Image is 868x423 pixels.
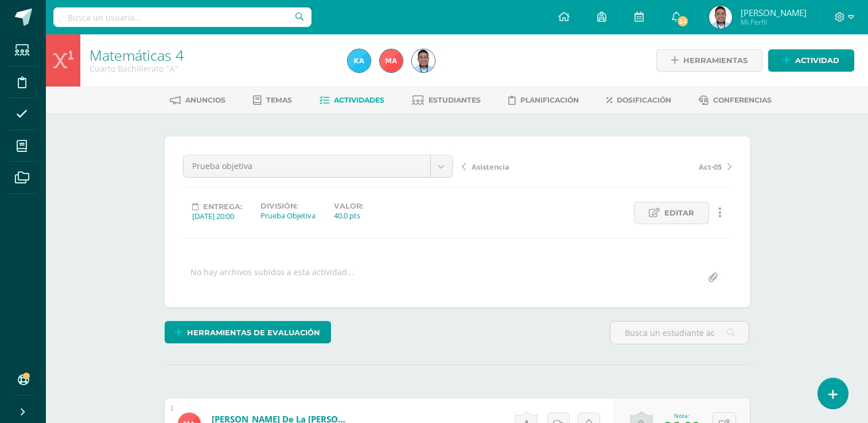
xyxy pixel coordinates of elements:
[187,322,320,343] span: Herramientas de evaluación
[184,155,452,177] a: Prueba objetiva
[683,50,748,71] span: Herramientas
[610,322,749,344] input: Busca un estudiante aquí...
[508,91,579,109] a: Planificación
[185,96,225,104] span: Anuncios
[170,91,225,109] a: Anuncios
[192,155,422,177] span: Prueba objetiva
[320,91,384,109] a: Actividades
[380,49,403,72] img: 0183f867e09162c76e2065f19ee79ccf.png
[664,412,700,420] div: Nota:
[53,7,312,27] input: Busca un usuario...
[699,91,772,109] a: Conferencias
[520,96,579,104] span: Planificación
[190,267,354,289] div: No hay archivos subidos a esta actividad...
[165,321,331,343] a: Herramientas de evaluación
[617,96,671,104] span: Dosificación
[597,160,731,172] a: Act-05
[429,96,481,104] span: Estudiantes
[260,210,316,221] div: Prueba Objetiva
[768,49,854,72] a: Actividad
[606,91,671,109] a: Dosificación
[699,162,722,172] span: Act-05
[462,160,597,172] a: Asistencia
[89,47,334,63] h1: Matemáticas 4
[89,63,334,74] div: Cuarto Bachillerato 'A'
[266,96,292,104] span: Temas
[472,162,509,172] span: Asistencia
[664,202,694,224] span: Editar
[709,6,732,29] img: fb9320b3a1c1aec69a1a791d2da3566a.png
[741,17,807,27] span: Mi Perfil
[334,96,384,104] span: Actividades
[192,211,242,221] div: [DATE] 20:00
[334,202,363,210] label: Valor:
[795,50,839,71] span: Actividad
[334,210,363,221] div: 40.0 pts
[656,49,762,72] a: Herramientas
[741,7,807,18] span: [PERSON_NAME]
[253,91,292,109] a: Temas
[89,45,184,65] a: Matemáticas 4
[676,15,689,28] span: 24
[203,202,242,211] span: Entrega:
[713,96,772,104] span: Conferencias
[412,91,481,109] a: Estudiantes
[348,49,371,72] img: 258196113818b181416f1cb94741daed.png
[260,202,316,210] label: División:
[412,49,435,72] img: fb9320b3a1c1aec69a1a791d2da3566a.png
